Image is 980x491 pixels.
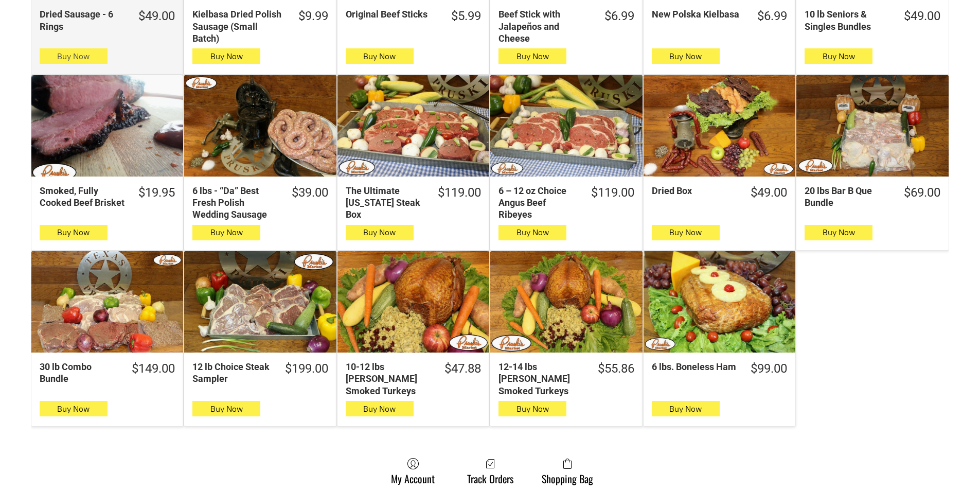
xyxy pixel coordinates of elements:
[904,8,940,24] div: $49.00
[805,225,872,240] button: Buy Now
[285,361,328,377] div: $199.00
[796,75,948,177] a: 20 lbs Bar B Que Bundle
[805,185,890,209] div: 20 lbs Bar B Que Bundle
[184,75,336,177] a: 6 lbs - “Da” Best Fresh Polish Wedding Sausage
[210,51,243,61] span: Buy Now
[644,75,795,177] a: Dried Box
[346,185,424,221] div: The Ultimate [US_STATE] Steak Box
[796,185,948,209] a: $69.0020 lbs Bar B Que Bundle
[31,8,183,32] a: $49.00Dried Sausage - 6 Rings
[498,185,577,221] div: 6 – 12 oz Choice Angus Beef Ribeyes
[644,361,795,377] a: $99.006 lbs. Boneless Ham
[40,401,108,416] button: Buy Now
[498,361,584,397] div: 12-14 lbs [PERSON_NAME] Smoked Turkeys
[192,401,260,416] button: Buy Now
[346,225,414,240] button: Buy Now
[652,185,737,197] div: Dried Box
[40,8,125,32] div: Dried Sausage - 6 Rings
[490,185,642,221] a: $119.006 – 12 oz Choice Angus Beef Ribeyes
[337,185,489,221] a: $119.00The Ultimate [US_STATE] Steak Box
[451,8,481,24] div: $5.99
[652,361,737,373] div: 6 lbs. Boneless Ham
[516,404,549,414] span: Buy Now
[805,8,890,32] div: 10 lb Seniors & Singles Bundles
[757,8,787,24] div: $6.99
[537,458,598,485] a: Shopping Bag
[138,8,175,24] div: $49.00
[184,251,336,353] a: 12 lb Choice Steak Sampler
[298,8,328,24] div: $9.99
[386,458,440,485] a: My Account
[346,8,438,20] div: Original Beef Sticks
[904,185,940,201] div: $69.00
[40,361,118,385] div: 30 lb Combo Bundle
[598,361,634,377] div: $55.86
[652,401,720,416] button: Buy Now
[669,404,702,414] span: Buy Now
[669,227,702,237] span: Buy Now
[823,51,855,61] span: Buy Now
[57,404,90,414] span: Buy Now
[210,227,243,237] span: Buy Now
[363,51,396,61] span: Buy Now
[40,185,125,209] div: Smoked, Fully Cooked Beef Brisket
[346,48,414,64] button: Buy Now
[805,48,872,64] button: Buy Now
[40,225,108,240] button: Buy Now
[498,225,566,240] button: Buy Now
[652,48,720,64] button: Buy Now
[498,401,566,416] button: Buy Now
[132,361,175,377] div: $149.00
[138,185,175,201] div: $19.95
[669,51,702,61] span: Buy Now
[57,51,90,61] span: Buy Now
[498,8,591,44] div: Beef Stick with Jalapeños and Cheese
[751,361,787,377] div: $99.00
[490,361,642,397] a: $55.8612-14 lbs [PERSON_NAME] Smoked Turkeys
[337,251,489,353] a: 10-12 lbs Pruski&#39;s Smoked Turkeys
[337,8,489,24] a: $5.99Original Beef Sticks
[516,51,549,61] span: Buy Now
[31,75,183,177] a: Smoked, Fully Cooked Beef Brisket
[644,8,795,24] a: $6.99New Polska Kielbasa
[363,227,396,237] span: Buy Now
[337,361,489,397] a: $47.8810-12 lbs [PERSON_NAME] Smoked Turkeys
[184,361,336,385] a: $199.0012 lb Choice Steak Sampler
[346,401,414,416] button: Buy Now
[490,251,642,353] a: 12-14 lbs Pruski&#39;s Smoked Turkeys
[652,8,744,20] div: New Polska Kielbasa
[823,227,855,237] span: Buy Now
[192,225,260,240] button: Buy Now
[40,48,108,64] button: Buy Now
[796,8,948,32] a: $49.0010 lb Seniors & Singles Bundles
[516,227,549,237] span: Buy Now
[490,8,642,44] a: $6.99Beef Stick with Jalapeños and Cheese
[292,185,328,201] div: $39.00
[337,75,489,177] a: The Ultimate Texas Steak Box
[498,48,566,64] button: Buy Now
[604,8,634,24] div: $6.99
[644,251,795,353] a: 6 lbs. Boneless Ham
[444,361,481,377] div: $47.88
[192,361,271,385] div: 12 lb Choice Steak Sampler
[184,8,336,44] a: $9.99Kielbasa Dried Polish Sausage (Small Batch)
[31,251,183,353] a: 30 lb Combo Bundle
[462,458,519,485] a: Track Orders
[210,404,243,414] span: Buy Now
[184,185,336,221] a: $39.006 lbs - “Da” Best Fresh Polish Wedding Sausage
[57,227,90,237] span: Buy Now
[192,8,284,44] div: Kielbasa Dried Polish Sausage (Small Batch)
[31,185,183,209] a: $19.95Smoked, Fully Cooked Beef Brisket
[490,75,642,177] a: 6 – 12 oz Choice Angus Beef Ribeyes
[31,361,183,385] a: $149.0030 lb Combo Bundle
[346,361,431,397] div: 10-12 lbs [PERSON_NAME] Smoked Turkeys
[192,48,260,64] button: Buy Now
[591,185,634,201] div: $119.00
[363,404,396,414] span: Buy Now
[644,185,795,201] a: $49.00Dried Box
[438,185,481,201] div: $119.00
[652,225,720,240] button: Buy Now
[192,185,278,221] div: 6 lbs - “Da” Best Fresh Polish Wedding Sausage
[751,185,787,201] div: $49.00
